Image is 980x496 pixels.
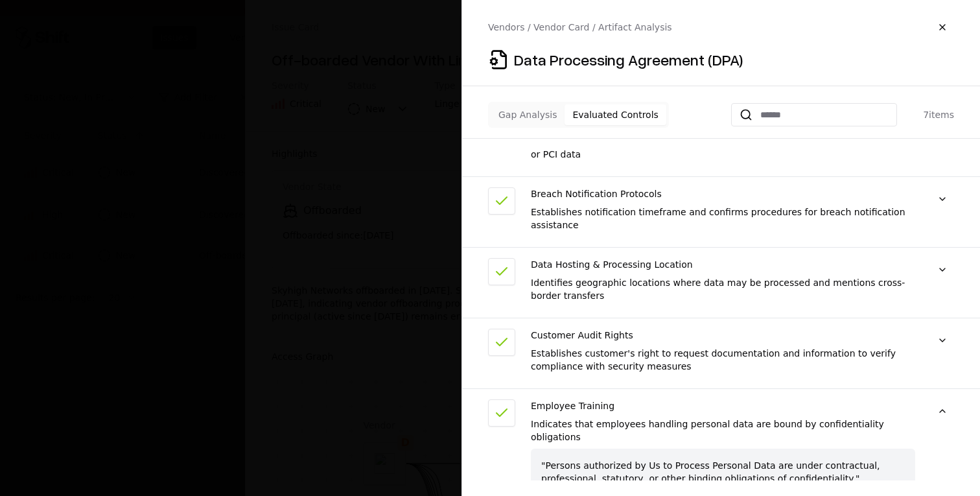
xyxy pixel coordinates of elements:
[531,187,915,200] div: Breach Notification Protocols
[531,418,915,443] div: Indicates that employees handling personal data are bound by confidentiality obligations
[531,449,915,495] div: "Persons authorized by Us to Process Personal Data are under contractual, professional, statutory...
[565,104,666,125] button: Evaluated Controls
[531,399,915,412] div: Employee Training
[531,329,915,342] div: Customer Audit Rights
[514,49,743,70] span: Data Processing Agreement (DPA)
[491,104,565,125] button: Gap Analysis
[531,206,915,231] div: Establishes notification timeframe and confirms procedures for breach notification assistance
[531,276,915,302] div: Identifies geographic locations where data may be processed and mentions cross-border transfers
[531,347,915,373] div: Establishes customer's right to request documentation and information to verify compliance with s...
[902,108,954,121] div: 7 items
[488,21,672,34] div: Vendors / Vendor Card / Artifact Analysis
[531,258,915,271] div: Data Hosting & Processing Location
